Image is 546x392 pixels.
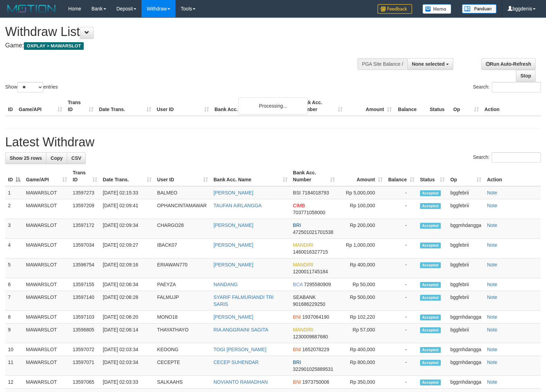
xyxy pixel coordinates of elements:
[154,166,211,186] th: User ID: activate to sort column ascending
[70,239,100,258] td: 13597034
[338,356,385,376] td: Rp 800,000
[5,278,23,291] td: 6
[70,343,100,356] td: 13597072
[338,311,385,323] td: Rp 102,220
[71,155,81,161] span: CSV
[447,343,484,356] td: bggmhdangga
[338,166,385,186] th: Amount: activate to sort column ascending
[487,347,497,352] a: Note
[447,376,484,389] td: bggmhdangga
[67,152,86,164] a: CSV
[420,262,441,268] span: Accepted
[394,96,427,116] th: Balance
[154,239,211,258] td: IBACK07
[338,219,385,239] td: Rp 200,000
[5,42,357,49] h4: Game:
[154,258,211,278] td: ERIAWAN770
[10,155,42,161] span: Show 25 rows
[100,186,154,199] td: [DATE] 02:15:33
[100,278,154,291] td: [DATE] 02:06:34
[100,323,154,343] td: [DATE] 02:06:14
[473,82,541,92] label: Search:
[357,58,407,70] div: PGA Site Balance /
[385,311,417,323] td: -
[5,291,23,311] td: 7
[482,96,541,116] th: Action
[100,166,154,186] th: Date Trans.: activate to sort column ascending
[5,323,23,343] td: 9
[23,343,70,356] td: MAWARSLOT
[213,314,253,320] a: [PERSON_NAME]
[5,166,23,186] th: ID: activate to sort column descending
[154,343,211,356] td: KEOONG
[293,222,301,228] span: BRI
[96,96,154,116] th: Date Trans.
[420,243,441,248] span: Accepted
[385,356,417,376] td: -
[70,323,100,343] td: 13596805
[293,203,305,208] span: CIMB
[487,294,497,300] a: Note
[213,282,238,287] a: NANDANG
[70,219,100,239] td: 13597172
[338,376,385,389] td: Rp 350,000
[100,199,154,219] td: [DATE] 02:09:41
[385,376,417,389] td: -
[100,311,154,323] td: [DATE] 02:06:20
[385,186,417,199] td: -
[293,229,334,235] span: Copy 472501021701538 to clipboard
[447,278,484,291] td: bggfebrii
[420,203,441,209] span: Accepted
[70,311,100,323] td: 13597103
[447,258,484,278] td: bggfebrii
[447,323,484,343] td: bggfebrii
[447,356,484,376] td: bggmhdangga
[487,359,497,365] a: Note
[385,343,417,356] td: -
[345,96,394,116] th: Amount
[293,282,303,287] span: BCA
[5,239,23,258] td: 4
[338,199,385,219] td: Rp 100,000
[23,323,70,343] td: MAWARSLOT
[462,4,497,13] img: panduan.png
[154,376,211,389] td: SALKAAHS
[5,135,541,149] h1: Latest Withdraw
[293,327,313,332] span: MANDIRI
[5,258,23,278] td: 5
[211,166,290,186] th: Bank Acc. Name: activate to sort column ascending
[100,291,154,311] td: [DATE] 02:06:28
[5,376,23,389] td: 12
[213,294,274,307] a: SYARIF FALMURIANDI TRI SARIS
[5,3,58,14] img: MOTION_logo.png
[487,282,497,287] a: Note
[213,347,266,352] a: TOGI [PERSON_NAME]
[293,347,301,352] span: BNI
[487,190,497,195] a: Note
[100,239,154,258] td: [DATE] 02:09:27
[213,359,258,365] a: CECEP SUHENDAR
[338,343,385,356] td: Rp 400,000
[447,311,484,323] td: bggmhdangga
[338,323,385,343] td: Rp 57,000
[24,42,84,50] span: OXPLAY > MAWARSLOT
[213,222,253,228] a: [PERSON_NAME]
[420,380,441,385] span: Accepted
[377,4,412,14] img: Feedback.jpg
[481,58,536,70] a: Run Auto-Refresh
[65,96,96,116] th: Trans ID
[23,291,70,311] td: MAWARSLOT
[487,314,497,320] a: Note
[70,278,100,291] td: 13597155
[385,291,417,311] td: -
[451,96,482,116] th: Op
[487,327,497,332] a: Note
[338,239,385,258] td: Rp 1,000,000
[154,323,211,343] td: THAYATHAYO
[385,219,417,239] td: -
[487,242,497,248] a: Note
[23,376,70,389] td: MAWARSLOT
[293,242,313,248] span: MANDIRI
[5,25,357,39] h1: Withdraw List
[213,379,268,385] a: NOVIANTO RAMADHAN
